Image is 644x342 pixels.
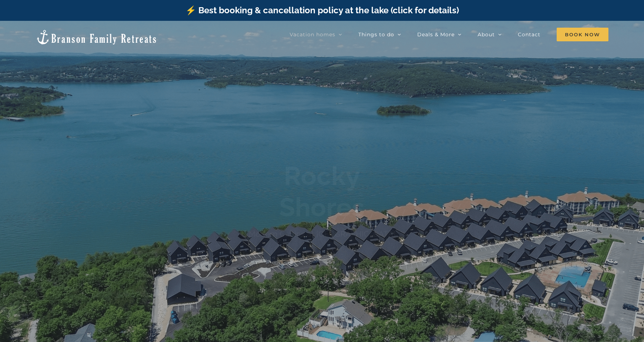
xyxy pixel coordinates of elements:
a: Book Now [557,27,608,42]
span: Vacation homes [290,32,335,37]
span: Contact [518,32,540,37]
img: Branson Family Retreats Logo [36,29,157,45]
span: Deals & More [417,32,455,37]
span: Book Now [557,28,608,41]
a: About [478,27,502,42]
a: ⚡️ Best booking & cancellation policy at the lake (click for details) [185,5,459,15]
a: Deals & More [417,27,461,42]
a: Things to do [358,27,401,42]
span: Things to do [358,32,394,37]
a: Vacation homes [290,27,342,42]
h4: Modern Cabins at [GEOGRAPHIC_DATA] [249,229,396,239]
b: Rocky Shores [279,161,365,222]
nav: Main Menu [290,27,608,42]
a: Contact [518,27,540,42]
span: About [478,32,495,37]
